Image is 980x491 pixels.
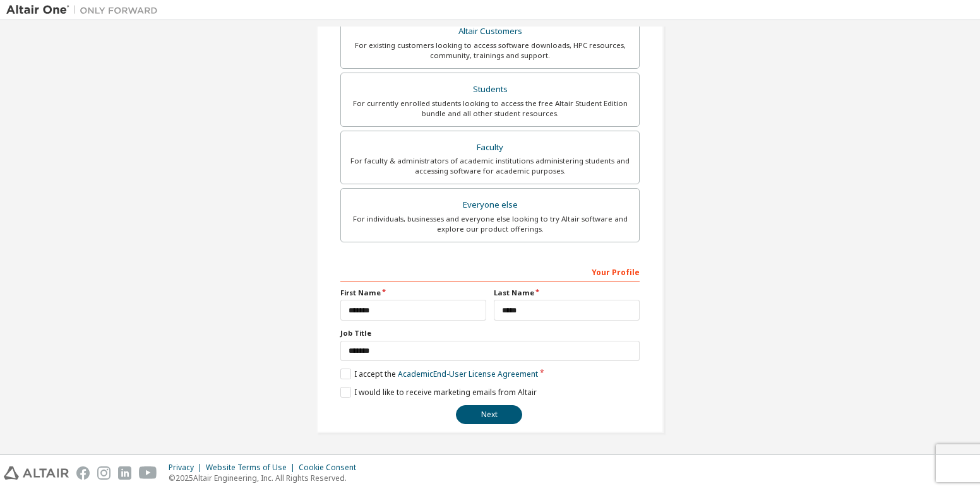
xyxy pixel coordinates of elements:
div: Altair Customers [349,23,631,40]
img: facebook.svg [76,466,90,480]
div: Cookie Consent [299,463,364,473]
img: linkedin.svg [118,466,131,480]
div: Website Terms of Use [206,463,299,473]
img: youtube.svg [139,466,157,480]
div: For existing customers looking to access software downloads, HPC resources, community, trainings ... [349,40,631,61]
div: Faculty [349,139,631,157]
img: altair_logo.svg [4,466,69,480]
div: Privacy [169,463,206,473]
button: Next [456,405,522,424]
label: Job Title [340,328,640,338]
label: I would like to receive marketing emails from Altair [340,387,537,398]
div: For currently enrolled students looking to access the free Altair Student Edition bundle and all ... [349,98,631,119]
label: I accept the [340,369,538,379]
div: Students [349,81,631,98]
a: Academic End-User License Agreement [398,369,538,379]
div: Your Profile [340,261,640,281]
div: For faculty & administrators of academic institutions administering students and accessing softwa... [349,156,631,176]
img: Altair One [6,4,164,16]
img: instagram.svg [97,466,111,480]
div: For individuals, businesses and everyone else looking to try Altair software and explore our prod... [349,214,631,234]
div: Everyone else [349,196,631,214]
label: First Name [340,288,486,298]
label: Last Name [494,288,640,298]
p: © 2025 Altair Engineering, Inc. All Rights Reserved. [169,473,364,483]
